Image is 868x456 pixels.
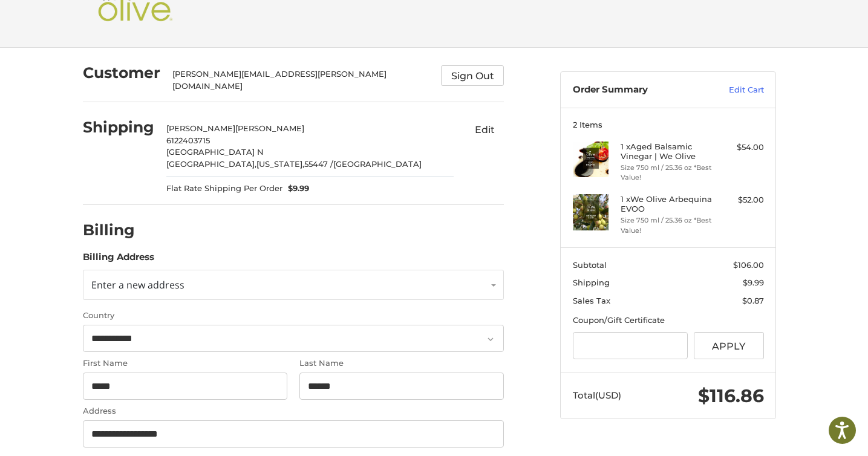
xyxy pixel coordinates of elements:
[83,64,160,82] h2: Customer
[166,123,235,133] span: [PERSON_NAME]
[573,332,688,359] input: Gift Certificate or Coupon Code
[573,120,764,129] h3: 2 Items
[83,357,287,370] label: First Name
[172,68,429,92] div: [PERSON_NAME][EMAIL_ADDRESS][PERSON_NAME][DOMAIN_NAME]
[83,310,504,322] label: Country
[83,405,504,417] label: Address
[256,159,304,169] span: [US_STATE],
[573,296,610,305] span: Sales Tax
[17,18,137,28] p: We're away right now. Please check back later!
[166,147,264,157] span: [GEOGRAPHIC_DATA] N
[83,270,504,300] a: Enter or select a different address
[83,250,154,270] legend: Billing Address
[304,159,333,169] span: 55447 /
[465,120,504,139] button: Edit
[83,118,154,137] h2: Shipping
[235,123,304,133] span: [PERSON_NAME]
[698,385,764,407] span: $116.86
[83,221,154,239] h2: Billing
[716,142,764,154] div: $54.00
[573,314,764,327] div: Coupon/Gift Certificate
[703,84,764,96] a: Edit Cart
[282,183,310,195] span: $9.99
[333,159,422,169] span: [GEOGRAPHIC_DATA]
[716,194,764,206] div: $52.00
[166,135,210,145] span: 6122403715
[733,260,764,270] span: $106.00
[742,296,764,305] span: $0.87
[91,278,184,292] span: Enter a new address
[621,142,713,161] h4: 1 x Aged Balsamic Vinegar | We Olive
[139,16,154,30] button: Open LiveChat chat widget
[573,389,621,401] span: Total (USD)
[694,332,764,359] button: Apply
[743,278,764,287] span: $9.99
[166,183,282,195] span: Flat Rate Shipping Per Order
[573,278,610,287] span: Shipping
[573,260,607,270] span: Subtotal
[441,65,504,86] button: Sign Out
[621,215,713,235] li: Size 750 ml / 25.36 oz *Best Value!
[299,357,504,370] label: Last Name
[621,194,713,214] h4: 1 x We Olive Arbequina EVOO
[621,163,713,183] li: Size 750 ml / 25.36 oz *Best Value!
[166,159,256,169] span: [GEOGRAPHIC_DATA],
[573,84,703,96] h3: Order Summary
